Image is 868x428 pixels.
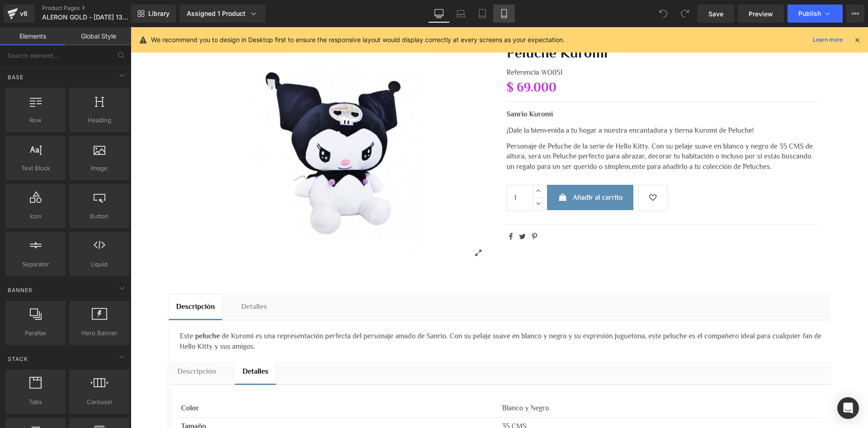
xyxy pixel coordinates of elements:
[151,35,565,45] p: We recommend you to design in Desktop first to ensure the responsive layout would display correct...
[788,5,843,23] button: Publish
[7,73,24,82] span: Base
[8,212,63,221] span: Icon
[8,164,63,173] span: Text Block
[8,397,63,407] span: Tabs
[472,5,493,23] a: Tablet
[18,8,29,19] div: v6
[749,9,773,19] span: Preview
[738,5,784,23] a: Preview
[493,5,515,23] a: Mobile
[72,212,127,221] span: Button
[72,328,127,338] span: Hero Banner
[450,5,472,23] a: Laptop
[131,5,176,23] a: New Library
[708,9,723,19] span: Save
[72,164,127,173] span: Image
[809,34,846,45] a: Learn more
[42,5,146,12] a: Product Pages
[846,5,864,23] button: More
[66,27,131,45] a: Global Style
[72,397,127,407] span: Carousel
[8,328,63,338] span: Parallax
[7,355,29,363] span: Stack
[7,286,33,294] span: Banner
[8,115,63,125] span: Row
[42,14,129,21] span: ALERON GOLD - [DATE] 13:56:49
[72,115,127,125] span: Heading
[8,260,63,269] span: Separator
[676,5,694,23] button: Redo
[148,10,170,18] span: Library
[428,5,450,23] a: Desktop
[4,5,35,23] a: v6
[654,5,672,23] button: Undo
[798,10,821,17] span: Publish
[187,9,258,18] div: Assigned 1 Product
[72,260,127,269] span: Liquid
[837,397,859,419] div: Open Intercom Messenger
